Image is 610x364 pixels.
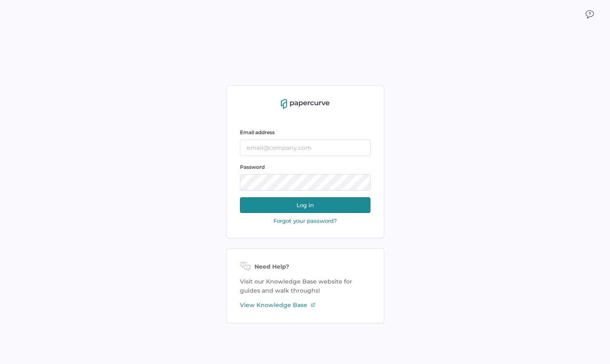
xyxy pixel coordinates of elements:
[311,303,316,307] img: external-link-icon-3.58f4c051.svg
[226,248,385,324] div: Visit our Knowledge Base website for guides and walk throughs!
[240,164,265,170] span: Password
[240,197,370,213] button: Log in
[240,300,307,310] span: View Knowledge Base
[240,262,251,272] img: need-help-icon.d526b9f7.svg
[281,99,330,109] img: papercurve-logo-colour.7244d18c.svg
[271,217,339,225] button: Forgot your password?
[240,129,275,135] span: Email address
[586,10,594,19] img: icon_chat.2bd11823.svg
[240,139,370,156] input: email@company.com
[240,262,370,272] div: Need Help?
